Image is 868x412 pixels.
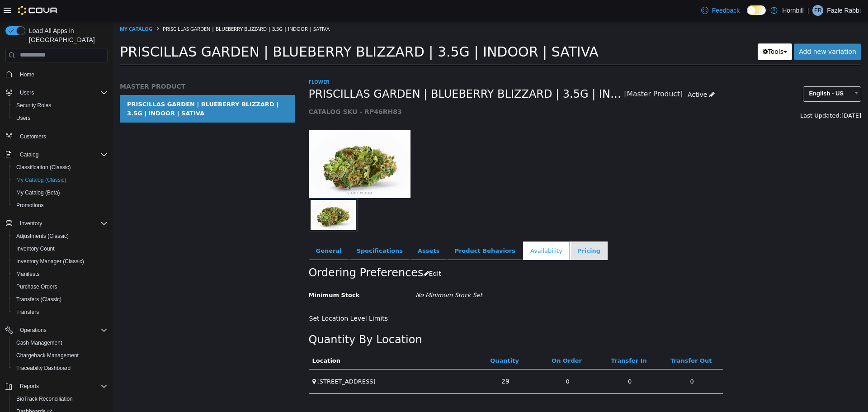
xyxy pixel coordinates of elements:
a: Add new variation [681,23,748,39]
button: Chargeback Management [9,349,111,362]
a: Assets [297,221,334,240]
img: 150 [196,109,297,177]
span: My Catalog (Classic) [13,175,108,185]
span: FR [814,5,821,16]
span: [DATE] [728,91,748,98]
button: Set Location Level Limits [196,289,280,306]
td: 0 [424,348,486,373]
span: Load All Apps in [GEOGRAPHIC_DATA] [25,26,108,44]
button: Inventory [16,218,46,229]
a: My Catalog [7,5,39,11]
a: Transfers [13,307,42,317]
a: Traceabilty Dashboard [13,363,74,374]
a: Inventory Manager (Classic) [13,256,88,267]
span: BioTrack Reconciliation [16,395,73,403]
button: Edit [311,245,333,261]
a: Promotions [13,200,47,211]
button: Users [2,86,111,99]
button: Reports [16,381,42,392]
span: Chargeback Management [16,352,79,359]
a: Security Roles [13,100,55,111]
button: Inventory Manager (Classic) [9,255,111,268]
button: Security Roles [9,99,111,112]
button: Operations [2,324,111,336]
span: Promotions [13,200,108,211]
span: Users [16,87,108,98]
a: Pricing [457,221,495,240]
a: Customers [16,131,50,142]
span: Traceabilty Dashboard [16,365,71,372]
a: Feedback [698,1,743,19]
p: Hornbill [782,5,803,16]
a: Active [570,66,607,82]
span: Cash Management [13,337,108,348]
a: My Catalog (Beta) [13,187,64,198]
span: Manifests [16,270,39,278]
h5: CATALOG SKU - RP46RH83 [196,87,607,95]
span: PRISCILLAS GARDEN | BLUEBERRY BLIZZARD | 3.5G | INDOOR | SATIVA [50,5,217,11]
span: Classification (Classic) [13,162,108,173]
button: Users [16,87,38,98]
a: Flower [196,57,216,64]
a: Adjustments (Classic) [13,231,72,242]
a: 29 [383,352,401,369]
h2: Quantity By Location [196,312,309,326]
td: 0 [548,348,610,373]
button: My Catalog (Beta) [9,186,111,199]
button: Inventory Count [9,242,111,255]
span: PRISCILLAS GARDEN | BLUEBERRY BLIZZARD | 3.5G | INDOOR | SATIVA [7,23,486,39]
span: English - US [690,66,736,80]
span: Transfers (Classic) [16,296,61,303]
span: Classification (Classic) [16,164,71,171]
span: Last Updated: [687,91,728,98]
button: Transfers [9,306,111,318]
td: 0 [486,348,548,373]
a: PRISCILLAS GARDEN | BLUEBERRY BLIZZARD | 3.5G | INDOOR | SATIVA [7,74,182,102]
span: Inventory Manager (Classic) [16,258,84,265]
span: [STREET_ADDRESS] [204,357,263,364]
a: BioTrack Reconciliation [13,393,76,404]
span: Inventory Count [16,245,55,252]
span: Home [16,69,108,80]
span: Manifests [13,269,108,279]
span: Traceabilty Dashboard [13,363,108,374]
h2: Ordering Preferences [196,245,311,259]
a: My Catalog (Classic) [13,175,70,185]
button: Manifests [9,268,111,280]
button: Classification (Classic) [9,161,111,174]
span: Home [20,71,34,78]
a: Quantity [377,336,408,343]
span: Operations [20,327,47,334]
p: | [807,5,809,16]
span: Customers [16,131,108,142]
a: Transfer In [498,336,536,343]
button: My Catalog (Classic) [9,174,111,186]
span: My Catalog (Beta) [13,187,108,198]
span: Transfers (Classic) [13,294,108,305]
span: Cash Management [16,339,62,346]
span: Feedback [712,6,740,15]
small: [Master Product] [511,70,570,77]
span: Inventory Manager (Classic) [13,256,108,267]
img: Cova [18,6,58,15]
span: BioTrack Reconciliation [13,393,108,404]
a: Purchase Orders [13,281,61,292]
div: Fazle Rabbi [812,5,823,16]
span: Catalog [20,151,38,158]
button: Reports [2,380,111,393]
a: Users [13,113,34,123]
button: Operations [16,325,50,336]
span: Active [575,70,594,77]
span: Chargeback Management [13,350,108,361]
span: Customers [20,133,46,140]
button: BioTrack Reconciliation [9,393,111,405]
span: PRISCILLAS GARDEN | BLUEBERRY BLIZZARD | 3.5G | INDOOR | SATIVA [196,66,511,81]
a: General [196,221,236,240]
a: Transfer Out [557,336,600,343]
a: English - US [690,66,748,81]
span: Purchase Orders [13,281,108,292]
span: Adjustments (Classic) [16,232,69,240]
button: Purchase Orders [9,280,111,293]
h5: MASTER PRODUCT [7,62,182,70]
span: Users [20,89,34,96]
